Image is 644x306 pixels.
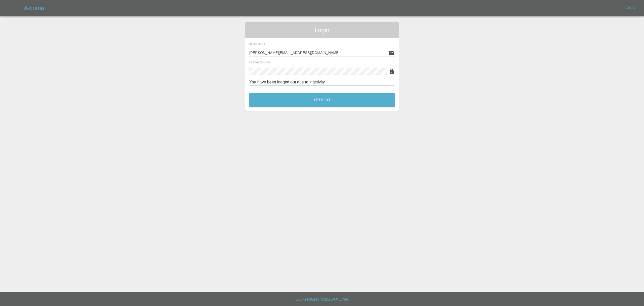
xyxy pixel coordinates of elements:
[4,296,640,303] h6: Copyright © 2025 Axioma
[249,60,270,64] span: Password
[249,42,265,45] span: Email
[249,26,395,34] span: Login
[261,61,270,64] small: (required)
[256,43,265,45] small: (required)
[249,93,395,107] button: Let's Go
[249,79,395,85] div: You have been logged out due to inactivity
[622,4,638,12] a: Login
[24,4,44,12] h5: Axioma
